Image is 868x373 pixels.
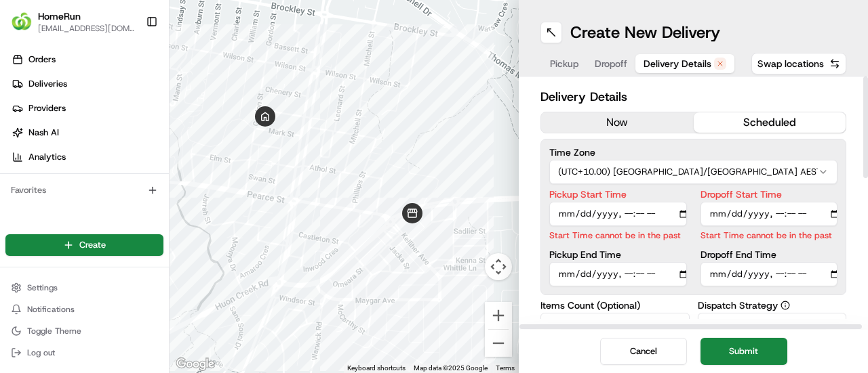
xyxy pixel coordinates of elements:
[79,239,106,251] span: Create
[600,338,687,365] button: Cancel
[751,53,846,74] button: Swap locations
[5,97,169,119] a: Providers
[549,148,837,157] label: Time Zone
[701,338,787,365] button: Submit
[595,57,627,70] span: Dropoff
[540,301,690,310] label: Items Count (Optional)
[485,302,512,329] button: Zoom in
[5,322,163,341] button: Toggle Theme
[173,355,218,373] img: Google
[5,278,163,297] button: Settings
[5,343,163,362] button: Log out
[414,364,488,372] span: Map data ©2025 Google
[485,330,512,357] button: Zoom out
[11,11,33,32] img: HomeRun
[694,112,846,133] button: scheduled
[540,313,690,337] input: Enter number of items
[550,57,578,70] span: Pickup
[698,301,847,310] label: Dispatch Strategy
[5,49,169,70] a: Orders
[757,57,824,70] span: Swap locations
[701,229,838,242] p: Start Time cannot be in the past
[28,102,66,114] span: Providers
[27,326,81,336] span: Toggle Theme
[5,5,140,38] button: HomeRunHomeRun[EMAIL_ADDRESS][DOMAIN_NAME]
[28,53,56,66] span: Orders
[173,355,218,373] a: Open this area in Google Maps (opens a new window)
[549,250,687,259] label: Pickup End Time
[5,300,163,319] button: Notifications
[5,234,163,256] button: Create
[27,347,55,358] span: Log out
[347,364,406,373] button: Keyboard shortcuts
[28,127,59,139] span: Nash AI
[781,301,790,310] button: Dispatch Strategy
[644,57,711,70] span: Delivery Details
[28,78,67,90] span: Deliveries
[38,9,81,23] button: HomeRun
[27,304,75,315] span: Notifications
[549,190,687,199] label: Pickup Start Time
[570,22,720,43] h1: Create New Delivery
[5,146,169,168] a: Analytics
[701,190,838,199] label: Dropoff Start Time
[5,73,169,95] a: Deliveries
[540,87,846,106] h2: Delivery Details
[28,151,66,163] span: Analytics
[541,112,694,133] button: now
[27,282,58,293] span: Settings
[698,313,847,337] button: Via Automation
[5,179,163,201] div: Favorites
[5,122,169,144] a: Nash AI
[496,364,515,372] a: Terms
[701,250,838,259] label: Dropoff End Time
[38,23,135,34] button: [EMAIL_ADDRESS][DOMAIN_NAME]
[549,229,687,242] p: Start Time cannot be in the past
[485,253,512,280] button: Map camera controls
